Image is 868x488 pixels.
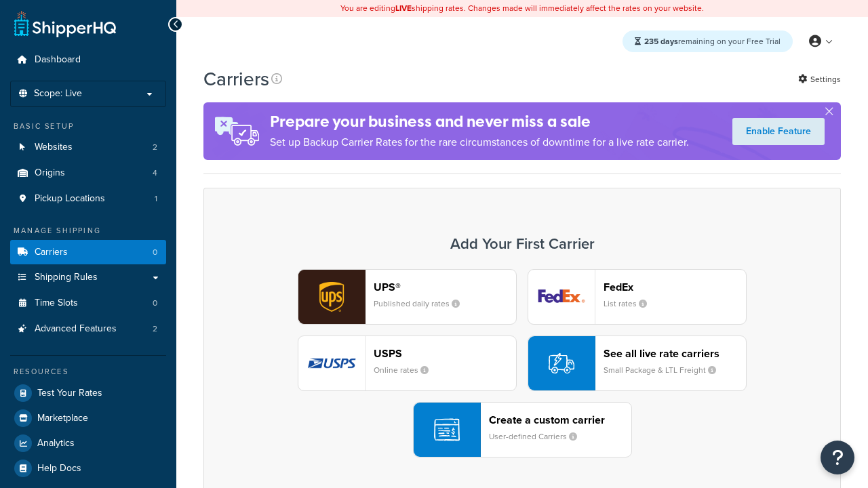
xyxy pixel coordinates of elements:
li: Carriers [10,240,166,265]
div: Manage Shipping [10,225,166,237]
header: USPS [374,347,516,360]
img: icon-carrier-custom-c93b8a24.svg [434,417,460,443]
h1: Carriers [203,66,269,92]
a: Enable Feature [732,118,825,145]
span: Test Your Rates [37,388,102,399]
a: Analytics [10,431,166,455]
a: Origins 4 [10,161,166,186]
span: Carriers [35,247,68,258]
img: ups logo [298,270,365,324]
header: Create a custom carrier [489,413,631,426]
span: 0 [153,298,157,309]
span: 2 [153,323,157,335]
b: LIVE [395,2,412,14]
span: 2 [153,142,157,153]
a: Shipping Rules [10,265,166,290]
span: 0 [153,247,157,258]
div: Resources [10,366,166,378]
li: Pickup Locations [10,186,166,211]
a: Help Docs [10,456,166,481]
header: FedEx [604,281,746,293]
a: Advanced Features 2 [10,317,166,342]
button: Open Resource Center [821,441,854,474]
span: 4 [153,167,157,179]
img: usps logo [298,336,365,390]
a: Marketplace [10,406,166,430]
button: fedEx logoFedExList rates [528,269,747,325]
span: Websites [35,142,73,153]
a: Test Your Rates [10,381,166,405]
a: Dashboard [10,47,166,73]
h4: Prepare your business and never miss a sale [270,110,689,133]
a: Settings [798,70,841,89]
li: Origins [10,161,166,186]
button: usps logoUSPSOnline rates [298,335,517,391]
small: List rates [604,298,658,310]
img: ad-rules-rateshop-fe6ec290ccb7230408bd80ed9643f0289d75e0ffd9eb532fc0e269fcd187b520.png [203,102,270,160]
li: Time Slots [10,291,166,316]
span: Marketplace [37,413,88,424]
a: ShipperHQ Home [14,10,116,37]
span: Help Docs [37,463,81,474]
span: Pickup Locations [35,193,105,205]
img: fedEx logo [528,270,595,324]
span: Analytics [37,438,75,449]
a: Pickup Locations 1 [10,186,166,211]
img: icon-carrier-liverate-becf4550.svg [549,350,574,376]
p: Set up Backup Carrier Rates for the rare circumstances of downtime for a live rate carrier. [270,133,689,152]
small: User-defined Carriers [489,430,588,443]
header: See all live rate carriers [604,347,746,360]
a: Websites 2 [10,135,166,160]
button: See all live rate carriersSmall Package & LTL Freight [528,335,747,391]
a: Carriers 0 [10,240,166,265]
span: 1 [155,193,157,205]
strong: 235 days [644,35,678,47]
li: Websites [10,135,166,160]
span: Scope: Live [34,88,82,100]
span: Time Slots [35,298,78,309]
small: Published daily rates [374,298,471,310]
small: Online rates [374,364,439,376]
span: Origins [35,167,65,179]
small: Small Package & LTL Freight [604,364,727,376]
a: Time Slots 0 [10,291,166,316]
li: Advanced Features [10,317,166,342]
button: Create a custom carrierUser-defined Carriers [413,402,632,457]
div: Basic Setup [10,121,166,132]
span: Advanced Features [35,323,117,335]
h3: Add Your First Carrier [218,236,827,252]
button: ups logoUPS®Published daily rates [298,269,517,325]
span: Dashboard [35,54,81,66]
div: remaining on your Free Trial [623,30,793,52]
header: UPS® [374,281,516,293]
span: Shipping Rules [35,272,98,283]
